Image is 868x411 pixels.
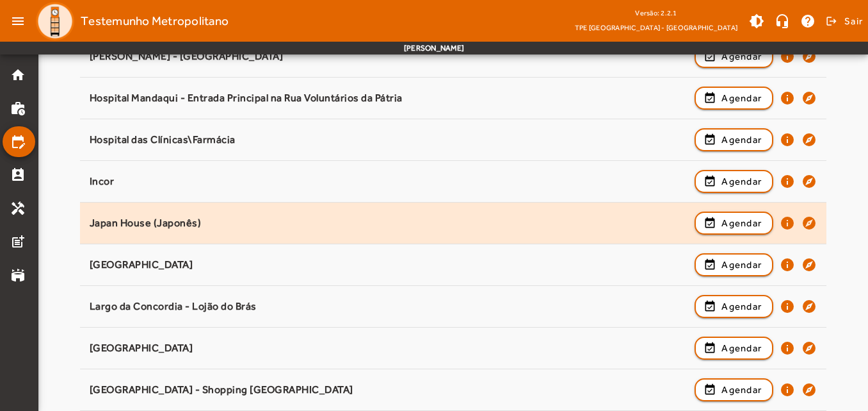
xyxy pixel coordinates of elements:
[10,134,26,149] mat-icon: edit_calendar
[90,92,689,105] div: Hospital Mandaqui - Entrada Principal na Rua Voluntários da Pátria
[721,132,762,147] span: Agendar
[90,300,689,314] div: Largo da Concordia - Lojão do Brás
[90,342,689,355] div: [GEOGRAPHIC_DATA]
[31,2,229,40] a: Testemunho Metropolitano
[780,49,795,64] mat-icon: info
[695,212,773,235] button: Agendar
[695,170,773,193] button: Agendar
[801,90,817,106] mat-icon: explore
[10,167,26,183] mat-icon: perm_contact_calendar
[801,299,817,314] mat-icon: explore
[721,215,762,231] span: Agendar
[695,295,773,318] button: Agendar
[695,87,773,110] button: Agendar
[801,215,817,231] mat-icon: explore
[10,234,26,249] mat-icon: post_add
[801,382,817,398] mat-icon: explore
[90,50,689,63] div: [PERSON_NAME] - [GEOGRAPHIC_DATA]
[10,67,26,83] mat-icon: home
[10,101,26,116] mat-icon: work_history
[575,5,737,21] div: Versão: 2.2.1
[721,382,762,398] span: Agendar
[36,2,74,40] img: Logo TPE
[844,11,863,31] span: Sair
[695,378,773,401] button: Agendar
[824,12,863,31] button: Sair
[721,299,762,314] span: Agendar
[10,201,26,216] mat-icon: handyman
[801,174,817,189] mat-icon: explore
[90,175,689,189] div: Incor
[721,257,762,273] span: Agendar
[801,132,817,147] mat-icon: explore
[90,217,689,230] div: Japan House (Japonês)
[780,132,795,147] mat-icon: info
[695,337,773,360] button: Agendar
[721,49,762,64] span: Agendar
[721,174,762,189] span: Agendar
[81,11,229,31] span: Testemunho Metropolitano
[695,128,773,151] button: Agendar
[695,45,773,68] button: Agendar
[575,21,737,34] span: TPE [GEOGRAPHIC_DATA] - [GEOGRAPHIC_DATA]
[780,174,795,189] mat-icon: info
[721,90,762,106] span: Agendar
[90,258,689,272] div: [GEOGRAPHIC_DATA]
[721,340,762,356] span: Agendar
[801,340,817,356] mat-icon: explore
[780,299,795,314] mat-icon: info
[90,133,689,147] div: Hospital das Clínicas\Farmácia
[801,49,817,64] mat-icon: explore
[780,340,795,356] mat-icon: info
[780,215,795,231] mat-icon: info
[5,8,31,34] mat-icon: menu
[10,267,26,283] mat-icon: stadium
[780,382,795,398] mat-icon: info
[90,383,689,397] div: [GEOGRAPHIC_DATA] - Shopping [GEOGRAPHIC_DATA]
[801,257,817,273] mat-icon: explore
[780,257,795,273] mat-icon: info
[695,253,773,276] button: Agendar
[780,90,795,106] mat-icon: info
